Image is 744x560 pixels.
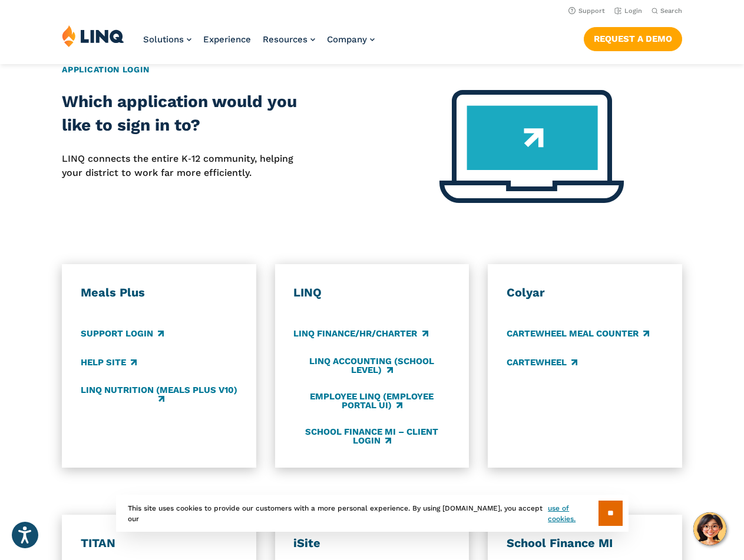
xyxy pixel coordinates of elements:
a: use of cookies. [548,503,598,524]
span: Solutions [143,34,184,45]
a: Experience [203,34,251,45]
a: Resources [263,34,315,45]
img: LINQ | K‑12 Software [62,25,124,47]
a: Employee LINQ (Employee Portal UI) [293,391,450,411]
p: LINQ connects the entire K‑12 community, helping your district to work far more efficiently. [62,152,309,181]
h3: Colyar [507,285,663,301]
h2: Application Login [62,64,682,76]
a: Login [614,7,642,15]
a: Support [568,7,605,15]
span: Company [327,34,367,45]
h3: LINQ [293,285,450,301]
h2: Which application would you like to sign in to? [62,90,309,137]
span: Resources [263,34,307,45]
a: LINQ Accounting (school level) [293,356,450,375]
nav: Primary Navigation [143,25,375,64]
a: Help Site [81,356,137,369]
a: LINQ Nutrition (Meals Plus v10) [81,385,237,404]
a: School Finance MI – Client Login [293,426,450,446]
a: CARTEWHEEL Meal Counter [507,327,649,340]
nav: Button Navigation [584,25,682,51]
button: Hello, have a question? Let’s chat. [693,512,726,545]
h3: Meals Plus [81,285,237,301]
span: Search [660,7,682,15]
div: This site uses cookies to provide our customers with a more personal experience. By using [DOMAIN... [116,495,629,532]
a: Company [327,34,375,45]
button: Open Search Bar [652,6,682,15]
a: CARTEWHEEL [507,356,577,369]
a: LINQ Finance/HR/Charter [293,327,428,340]
a: Solutions [143,34,191,45]
a: Support Login [81,327,164,340]
a: Request a Demo [584,27,682,51]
